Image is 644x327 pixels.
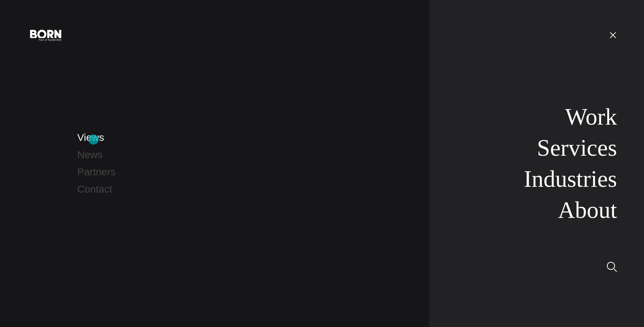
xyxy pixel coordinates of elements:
[605,28,621,42] button: Open
[77,132,104,143] a: Views
[77,183,112,195] a: Contact
[77,149,103,160] a: News
[537,135,617,161] a: Services
[77,166,115,177] a: Partners
[524,166,617,192] a: Industries
[558,197,617,223] a: About
[607,262,617,272] img: Search
[565,104,617,130] a: Work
